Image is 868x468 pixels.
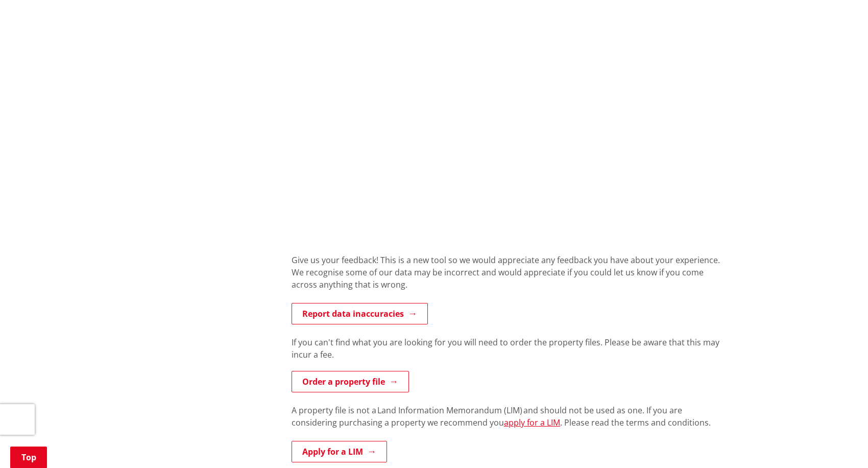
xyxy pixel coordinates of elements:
p: If you can't find what you are looking for you will need to order the property files. Please be a... [292,336,727,361]
div: Give us your feedback! This is a new tool so we would appreciate any feedback you have about your... [292,254,727,303]
a: apply for a LIM [504,417,560,428]
a: Order a property file [292,371,409,392]
a: Top [10,447,47,468]
div: A property file is not a Land Information Memorandum (LIM) and should not be used as one. If you ... [292,404,727,441]
a: Apply for a LIM [292,441,387,462]
a: Report data inaccuracies [292,303,428,324]
iframe: Messenger Launcher [821,425,858,462]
